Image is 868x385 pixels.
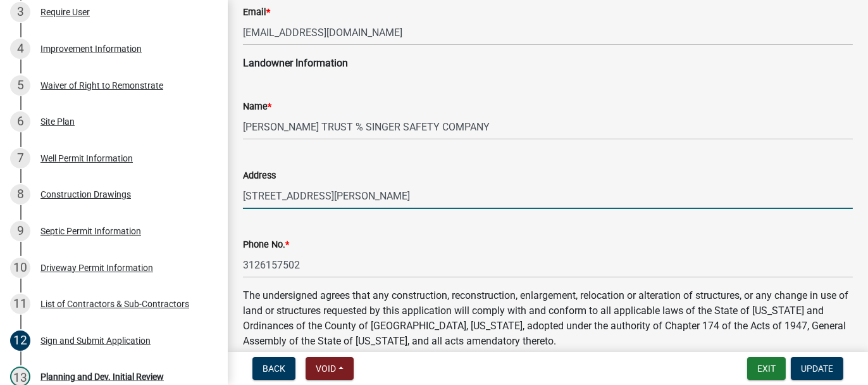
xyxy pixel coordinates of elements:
button: Void [306,357,354,380]
div: Construction Drawings [40,190,131,199]
div: Site Plan [40,117,75,126]
div: 8 [10,184,30,205]
div: Well Permit Information [40,154,133,163]
span: Back [263,363,285,374]
label: Address [243,172,276,180]
div: 12 [10,331,30,351]
div: 10 [10,258,30,278]
label: Name [243,103,271,111]
div: Driveway Permit Information [40,263,153,272]
div: Septic Permit Information [40,227,141,236]
div: Improvement Information [40,44,142,53]
div: Require User [40,8,90,16]
label: Phone No. [243,241,289,249]
strong: Landowner Information [243,57,348,69]
div: List of Contractors & Sub-Contractors [40,300,189,308]
div: Waiver of Right to Remonstrate [40,81,163,90]
div: 5 [10,75,30,96]
div: Sign and Submit Application [40,336,151,345]
p: The undersigned agrees that any construction, reconstruction, enlargement, relocation or alterati... [243,288,853,349]
div: 7 [10,148,30,168]
span: Update [801,363,833,374]
div: Planning and Dev. Initial Review [40,372,164,381]
div: 9 [10,221,30,241]
div: 3 [10,2,30,22]
button: Update [791,357,843,380]
div: 11 [10,294,30,314]
button: Exit [747,357,786,380]
span: Void [316,363,336,374]
div: 4 [10,39,30,59]
button: Back [252,357,295,380]
div: 6 [10,111,30,132]
label: Email [243,8,270,17]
